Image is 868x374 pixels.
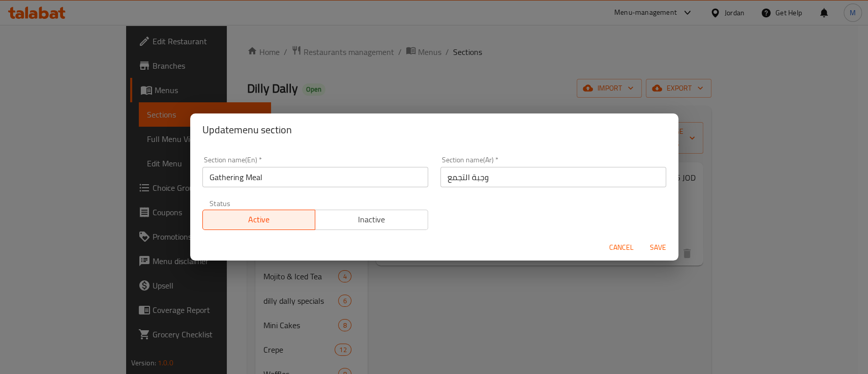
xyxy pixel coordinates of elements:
button: Save [642,238,674,257]
span: Active [207,212,312,227]
h2: Update menu section [202,122,666,138]
button: Active [202,210,316,230]
button: Cancel [605,238,638,257]
button: Inactive [315,210,428,230]
input: Please enter section name(en) [202,167,428,187]
input: Please enter section name(ar) [440,167,666,187]
span: Cancel [609,241,634,254]
span: Save [646,241,670,254]
span: Inactive [319,212,424,227]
